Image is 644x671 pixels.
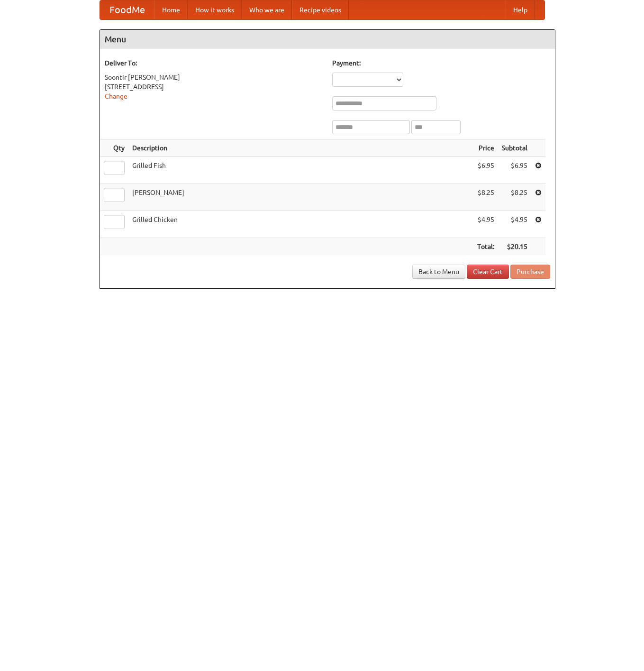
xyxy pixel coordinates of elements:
[473,157,498,184] td: $6.95
[100,0,154,19] a: FoodMe
[498,184,531,211] td: $8.25
[498,157,531,184] td: $6.95
[128,139,473,157] th: Description
[128,184,473,211] td: [PERSON_NAME]
[473,238,498,256] th: Total:
[105,58,323,68] h5: Deliver To:
[242,0,292,19] a: Who we are
[510,265,550,279] button: Purchase
[105,92,127,100] a: Change
[412,265,465,279] a: Back to Menu
[100,139,128,157] th: Qty
[473,211,498,238] td: $4.95
[498,238,531,256] th: $20.15
[498,139,531,157] th: Subtotal
[473,184,498,211] td: $8.25
[498,211,531,238] td: $4.95
[128,211,473,238] td: Grilled Chicken
[188,0,242,19] a: How it works
[467,265,509,279] a: Clear Cart
[100,30,555,49] h4: Menu
[332,58,550,68] h5: Payment:
[506,0,535,19] a: Help
[128,157,473,184] td: Grilled Fish
[473,139,498,157] th: Price
[154,0,188,19] a: Home
[292,0,349,19] a: Recipe videos
[105,73,323,82] div: Soontir [PERSON_NAME]
[105,82,323,92] div: [STREET_ADDRESS]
